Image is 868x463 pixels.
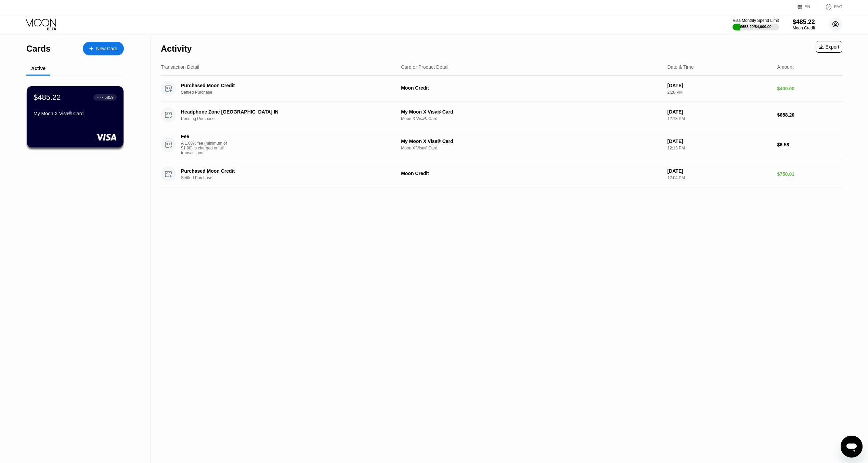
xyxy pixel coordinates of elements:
div: Active [31,66,46,71]
div: $6.58 [777,142,842,147]
div: $750.01 [777,171,842,177]
div: Moon Credit [793,26,815,30]
div: Amount [777,64,793,70]
div: [DATE] [667,109,772,115]
div: 12:04 PM [667,175,772,180]
div: Purchased Moon Credit [181,168,377,174]
div: Pending Purchase [181,116,392,121]
div: Purchased Moon CreditSettled PurchaseMoon Credit[DATE]12:04 PM$750.01 [161,161,842,187]
div: Visa Monthly Spend Limit [733,18,779,23]
div: Settled Purchase [181,175,392,180]
div: FAQ [834,4,842,9]
div: $485.22Moon Credit [793,18,815,30]
div: ● ● ● ● [96,96,103,98]
div: Date & Time [667,64,694,70]
div: Headphone Zone [GEOGRAPHIC_DATA] IN [181,109,377,115]
iframe: Button to launch messaging window [841,436,863,458]
div: Moon Credit [401,85,662,91]
div: Export [819,44,839,50]
div: $658.20 / $4,000.00 [740,25,772,29]
div: 12:13 PM [667,146,772,150]
div: Moon X Visa® Card [401,146,662,150]
div: Moon Credit [401,171,662,176]
div: FAQ [818,3,842,10]
div: Export [816,41,842,53]
div: My Moon X Visa® Card [401,109,662,115]
div: [DATE] [667,168,772,174]
div: New Card [83,42,124,55]
div: New Card [96,46,117,52]
div: 6859 [104,95,114,100]
div: $485.22● ● ● ●6859My Moon X Visa® Card [27,86,124,147]
div: Fee [181,134,229,139]
div: $658.20 [777,112,842,118]
div: $400.00 [777,86,842,91]
div: Visa Monthly Spend Limit$658.20/$4,000.00 [733,18,779,30]
div: My Moon X Visa® Card [34,111,117,116]
div: [DATE] [667,138,772,144]
div: Card or Product Detail [401,64,449,70]
div: $485.22 [793,18,815,26]
div: Purchased Moon Credit [181,83,377,88]
div: $485.22 [34,93,61,102]
div: FeeA 1.00% fee (minimum of $1.00) is charged on all transactionsMy Moon X Visa® CardMoon X Visa® ... [161,128,842,161]
div: EN [798,3,818,10]
div: 12:13 PM [667,116,772,121]
div: Cards [26,44,51,54]
div: Moon X Visa® Card [401,116,662,121]
div: EN [805,4,811,9]
div: My Moon X Visa® Card [401,138,662,144]
div: Activity [161,44,192,54]
div: Headphone Zone [GEOGRAPHIC_DATA] INPending PurchaseMy Moon X Visa® CardMoon X Visa® Card[DATE]12:... [161,102,842,128]
div: Purchased Moon CreditSettled PurchaseMoon Credit[DATE]2:28 PM$400.00 [161,76,842,102]
div: Transaction Detail [161,64,199,70]
div: Settled Purchase [181,90,392,95]
div: A 1.00% fee (minimum of $1.00) is charged on all transactions [181,141,232,155]
div: 2:28 PM [667,90,772,95]
div: [DATE] [667,83,772,88]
